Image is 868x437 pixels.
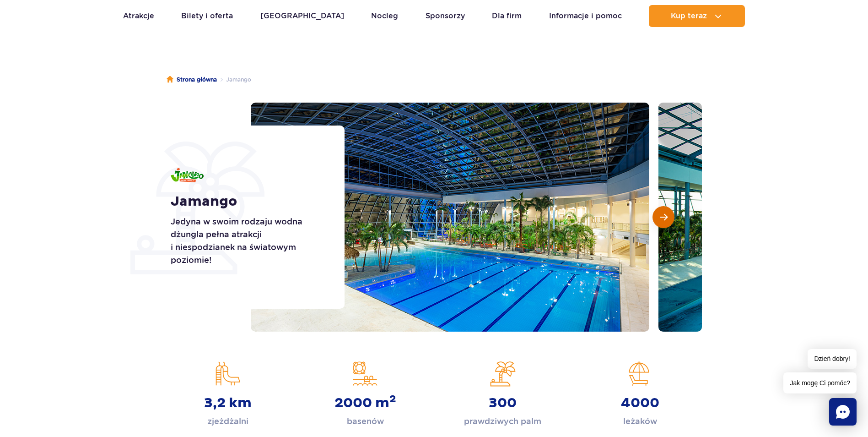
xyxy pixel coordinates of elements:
a: Atrakcje [123,5,154,27]
button: Kup teraz [649,5,745,27]
a: Sponsorzy [426,5,465,27]
p: leżaków [623,415,657,428]
strong: 300 [489,395,517,411]
span: Kup teraz [671,12,707,20]
p: prawdziwych palm [464,415,541,428]
a: Informacje i pomoc [549,5,622,27]
button: Następny slajd [652,206,674,228]
p: Jedyna w swoim rodzaju wodna dżungla pełna atrakcji i niespodzianek na światowym poziomie! [171,215,324,267]
strong: 2000 m [334,395,396,411]
sup: 2 [389,393,396,405]
h1: Jamango [171,193,324,210]
span: Jak mogę Ci pomóc? [783,372,857,393]
p: basenów [347,415,384,428]
span: Dzień dobry! [808,349,857,369]
a: Bilety i oferta [181,5,233,27]
strong: 3,2 km [204,395,252,411]
p: zjeżdżalni [207,415,248,428]
img: Jamango [171,168,204,182]
a: Strona główna [167,75,217,84]
strong: 4000 [621,395,659,411]
li: Jamango [217,75,251,84]
a: Dla firm [492,5,522,27]
div: Chat [829,398,857,426]
a: Nocleg [371,5,398,27]
a: [GEOGRAPHIC_DATA] [260,5,344,27]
